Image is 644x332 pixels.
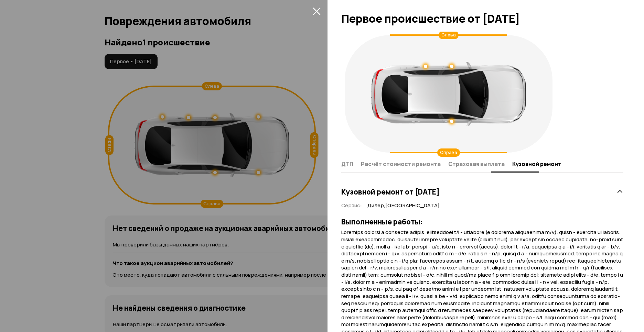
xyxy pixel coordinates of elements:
span: Сервис : [341,202,362,209]
span: Расчёт стоимости ремонта [361,161,441,167]
div: Справа [437,148,460,157]
button: закрыть [311,5,322,16]
h3: Кузовной ремонт от [DATE] [341,187,440,196]
h3: Выполненные работы: [341,217,623,226]
span: Кузовной ремонт [512,161,561,167]
div: Слева [439,31,459,39]
span: Страховая выплата [448,161,505,167]
span: ДТП [341,161,353,167]
span: Дилер , [GEOGRAPHIC_DATA] [367,202,440,209]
